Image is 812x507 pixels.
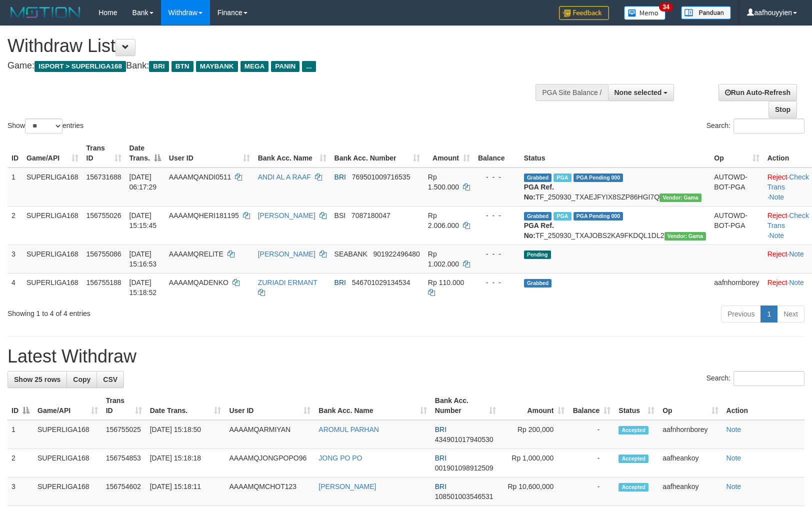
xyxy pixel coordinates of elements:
span: 156755086 [86,250,121,258]
a: Reject [767,278,787,286]
label: Show entries [7,118,83,133]
th: Date Trans.: activate to sort column descending [125,139,165,167]
span: ISPORT > SUPERLIGA168 [34,61,126,72]
a: 1 [760,305,777,322]
span: Rp 2.006.000 [428,211,459,229]
a: Note [789,250,804,258]
td: 1 [7,167,22,206]
a: Reject [767,173,787,181]
span: BRI [334,278,346,286]
th: Balance: activate to sort column ascending [568,391,614,420]
td: Rp 10,600,000 [500,477,569,506]
a: Reject [767,250,787,258]
img: Feedback.jpg [559,6,609,20]
td: [DATE] 15:18:50 [146,420,225,449]
td: SUPERLIGA168 [33,420,102,449]
span: [DATE] 06:17:29 [129,173,157,191]
a: AROMUL PARHAN [318,425,379,433]
a: [PERSON_NAME] [318,482,376,490]
span: Vendor URL: https://trx31.1velocity.biz [664,232,706,240]
h1: Latest Withdraw [7,346,804,366]
span: 156755188 [86,278,121,286]
th: Status: activate to sort column ascending [614,391,658,420]
th: Amount: activate to sort column ascending [424,139,474,167]
span: Copy 434901017940530 to clipboard [435,435,493,443]
th: Game/API: activate to sort column ascending [22,139,82,167]
th: Bank Acc. Number: activate to sort column ascending [330,139,424,167]
div: - - - [478,249,516,259]
a: CSV [96,371,124,388]
span: Copy 546701029134534 to clipboard [352,278,410,286]
label: Search: [706,118,804,133]
td: 156755025 [102,420,146,449]
a: Note [726,425,741,433]
span: BRI [435,482,446,490]
h4: Game: Bank: [7,61,531,71]
a: Check Trans [767,211,809,229]
a: [PERSON_NAME] [258,211,315,219]
td: 156754602 [102,477,146,506]
td: aafheankoy [658,449,722,477]
input: Search: [733,371,804,386]
span: Marked by aafsengchandara [553,212,571,220]
a: JONG PO PO [318,454,362,462]
td: AAAAMQJONGPOPO96 [225,449,314,477]
button: None selected [608,84,674,101]
span: Copy 001901098912509 to clipboard [435,464,493,472]
td: AAAAMQMCHOT123 [225,477,314,506]
span: PGA Pending [573,212,623,220]
b: PGA Ref. No: [524,183,554,201]
td: aafheankoy [658,477,722,506]
span: Accepted [618,454,648,463]
th: Trans ID: activate to sort column ascending [82,139,125,167]
a: Copy [66,371,97,388]
th: ID [7,139,22,167]
a: ANDI AL A RAAF [258,173,311,181]
span: Vendor URL: https://trx31.1velocity.biz [659,193,701,202]
span: Pending [524,250,551,259]
span: 156755026 [86,211,121,219]
th: Trans ID: activate to sort column ascending [102,391,146,420]
span: ... [302,61,315,72]
span: BTN [171,61,193,72]
th: Date Trans.: activate to sort column ascending [146,391,225,420]
td: 3 [7,244,22,273]
label: Search: [706,371,804,386]
div: - - - [478,172,516,182]
td: 4 [7,273,22,301]
td: Rp 200,000 [500,420,569,449]
th: Bank Acc. Name: activate to sort column ascending [314,391,430,420]
span: [DATE] 15:18:52 [129,278,157,296]
span: BRI [435,425,446,433]
td: 1 [7,420,33,449]
a: Next [777,305,804,322]
td: TF_250930_TXAJOBS2KA9FKDQL1DL2 [520,206,710,244]
a: Reject [767,211,787,219]
th: Action [722,391,804,420]
span: BRI [435,454,446,462]
a: Run Auto-Refresh [718,84,797,101]
select: Showentries [25,118,62,133]
td: [DATE] 15:18:18 [146,449,225,477]
td: aafnhornborey [658,420,722,449]
img: Button%20Memo.svg [624,6,666,20]
span: Copy 769501009716535 to clipboard [352,173,410,181]
th: ID: activate to sort column descending [7,391,33,420]
span: Copy 901922496480 to clipboard [373,250,419,258]
th: Amount: activate to sort column ascending [500,391,569,420]
span: Rp 1.500.000 [428,173,459,191]
span: AAAAMQADENKO [169,278,228,286]
a: Check Trans [767,173,809,191]
a: Note [726,454,741,462]
span: SEABANK [334,250,367,258]
span: MEGA [240,61,269,72]
a: [PERSON_NAME] [258,250,315,258]
span: PANIN [271,61,299,72]
span: Grabbed [524,279,552,287]
a: Note [726,482,741,490]
th: User ID: activate to sort column ascending [225,391,314,420]
span: Accepted [618,483,648,491]
span: [DATE] 15:15:45 [129,211,157,229]
a: ZURIADI ERMANT [258,278,317,286]
td: SUPERLIGA168 [22,206,82,244]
